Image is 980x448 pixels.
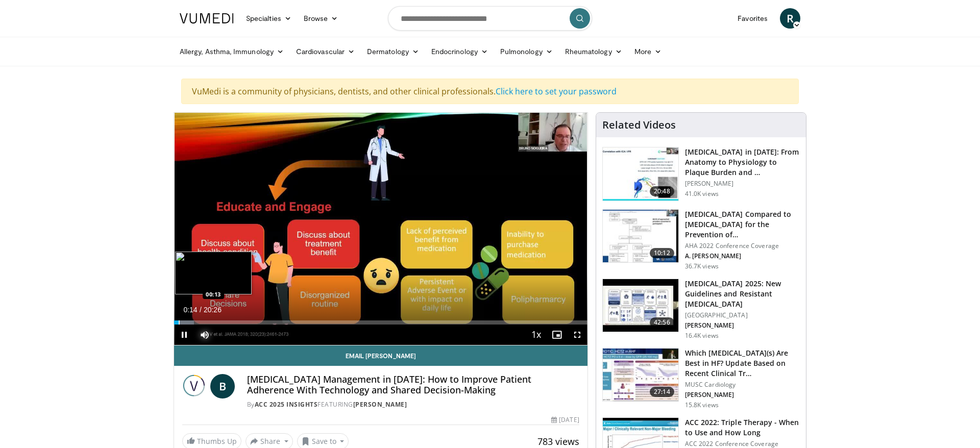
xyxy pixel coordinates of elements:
[685,321,800,330] p: [PERSON_NAME]
[174,345,587,366] a: Email [PERSON_NAME]
[567,325,587,345] button: Fullscreen
[602,119,676,131] h4: Related Videos
[685,401,719,409] p: 15.8K views
[290,41,361,62] a: Cardiovascular
[559,41,628,62] a: Rheumatology
[603,279,678,332] img: 280bcb39-0f4e-42eb-9c44-b41b9262a277.150x105_q85_crop-smart_upscale.jpg
[174,325,194,345] button: Pause
[247,374,579,396] h4: [MEDICAL_DATA] Management in [DATE]: How to Improve Patient Adherence With Technology and Shared ...
[602,147,800,201] a: 20:48 [MEDICAL_DATA] in [DATE]: From Anatomy to Physiology to Plaque Burden and … [PERSON_NAME] 4...
[685,332,719,340] p: 16.4K views
[685,252,800,260] p: A. [PERSON_NAME]
[210,374,235,399] a: B
[204,306,222,314] span: 20:26
[240,8,298,29] a: Specialties
[650,387,674,397] span: 27:14
[526,325,547,345] button: Playback Rate
[547,325,567,345] button: Enable picture-in-picture mode
[731,8,774,29] a: Favorites
[603,147,678,201] img: 823da73b-7a00-425d-bb7f-45c8b03b10c3.150x105_q85_crop-smart_upscale.jpg
[174,113,587,345] video-js: Video Player
[685,242,800,250] p: AHA 2022 Conference Coverage
[182,374,206,399] img: ACC 2025 Insights
[537,435,579,447] span: 783 views
[685,279,800,309] h3: [MEDICAL_DATA] 2025: New Guidelines and Resistant [MEDICAL_DATA]
[298,8,345,29] a: Browse
[602,279,800,340] a: 42:56 [MEDICAL_DATA] 2025: New Guidelines and Resistant [MEDICAL_DATA] [GEOGRAPHIC_DATA] [PERSON_...
[175,252,252,294] img: image.jpeg
[685,262,719,270] p: 36.7K views
[183,306,197,314] span: 0:14
[494,41,559,62] a: Pulmonology
[247,400,579,409] div: By FEATURING
[174,41,290,62] a: Allergy, Asthma, Immunology
[551,415,579,425] div: [DATE]
[353,400,407,409] a: [PERSON_NAME]
[255,400,318,409] a: ACC 2025 Insights
[685,311,800,319] p: [GEOGRAPHIC_DATA]
[602,348,800,409] a: 27:14 Which [MEDICAL_DATA](s) Are Best in HF? Update Based on Recent Clinical Tr… MUSC Cardiology...
[180,13,234,23] img: VuMedi Logo
[181,79,799,104] div: VuMedi is a community of physicians, dentists, and other clinical professionals.
[685,147,800,178] h3: [MEDICAL_DATA] in [DATE]: From Anatomy to Physiology to Plaque Burden and …
[603,349,678,402] img: dc76ff08-18a3-4688-bab3-3b82df187678.150x105_q85_crop-smart_upscale.jpg
[425,41,494,62] a: Endocrinology
[194,325,215,345] button: Mute
[685,348,800,379] h3: Which [MEDICAL_DATA](s) Are Best in HF? Update Based on Recent Clinical Tr…
[780,8,800,29] a: R
[174,320,587,325] div: Progress Bar
[685,190,719,198] p: 41.0K views
[685,381,800,389] p: MUSC Cardiology
[650,186,674,196] span: 20:48
[628,41,668,62] a: More
[685,417,800,438] h3: ACC 2022: Triple Therapy - When to Use and How Long
[496,86,617,97] a: Click here to set your password
[602,209,800,270] a: 10:12 [MEDICAL_DATA] Compared to [MEDICAL_DATA] for the Prevention of… AHA 2022 Conference Covera...
[200,306,202,314] span: /
[361,41,425,62] a: Dermatology
[685,391,800,399] p: [PERSON_NAME]
[650,248,674,258] span: 10:12
[685,440,800,448] p: ACC 2022 Conference Coverage
[650,317,674,328] span: 42:56
[685,180,800,188] p: [PERSON_NAME]
[685,209,800,240] h3: [MEDICAL_DATA] Compared to [MEDICAL_DATA] for the Prevention of…
[388,6,592,31] input: Search topics, interventions
[603,210,678,263] img: 7c0f9b53-1609-4588-8498-7cac8464d722.150x105_q85_crop-smart_upscale.jpg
